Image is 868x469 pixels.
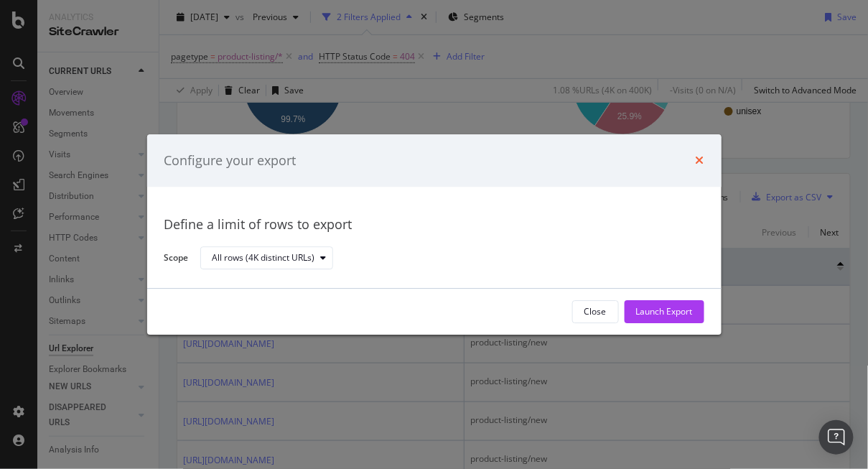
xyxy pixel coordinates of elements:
[696,152,704,170] div: times
[200,247,333,270] button: All rows (4K distinct URLs)
[164,251,189,267] label: Scope
[213,254,315,263] div: All rows (4K distinct URLs)
[164,216,704,235] div: Define a limit of rows to export
[819,420,854,455] div: Open Intercom Messenger
[584,306,607,318] div: Close
[164,152,297,170] div: Configure your export
[147,134,722,335] div: modal
[572,300,619,323] button: Close
[636,306,693,318] div: Launch Export
[625,300,704,323] button: Launch Export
